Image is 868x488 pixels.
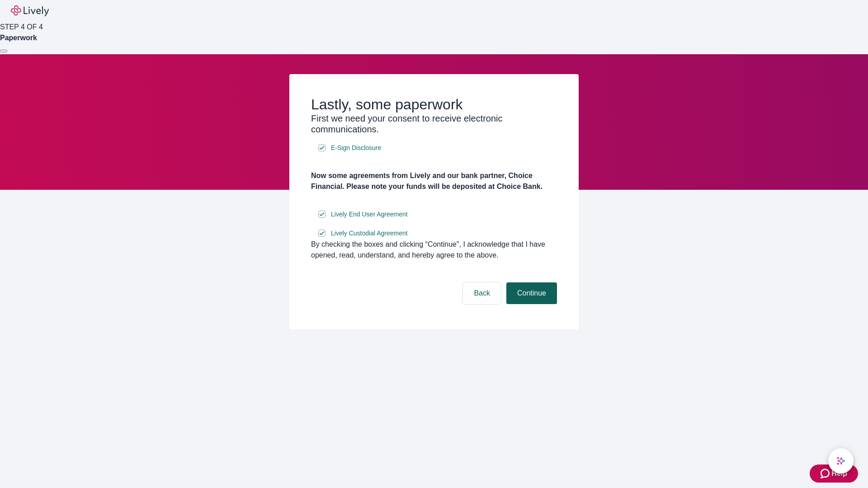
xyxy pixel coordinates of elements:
[331,210,408,219] span: Lively End User Agreement
[836,456,845,465] svg: Lively AI Assistant
[11,5,49,16] img: Lively
[311,170,557,192] h4: Now some agreements from Lively and our bank partner, Choice Financial. Please note your funds wi...
[821,468,831,479] svg: Zendesk support icon
[329,142,383,154] a: e-sign disclosure document
[463,282,501,304] button: Back
[311,113,557,135] h3: First we need your consent to receive electronic communications.
[311,239,557,261] div: By checking the boxes and clicking “Continue", I acknowledge that I have opened, read, understand...
[831,468,847,479] span: Help
[828,448,854,474] button: chat
[311,96,557,113] h2: Lastly, some paperwork
[329,228,410,239] a: e-sign disclosure document
[810,465,858,483] button: Zendesk support iconHelp
[331,143,381,153] span: E-Sign Disclosure
[331,229,408,238] span: Lively Custodial Agreement
[329,209,410,220] a: e-sign disclosure document
[506,282,557,304] button: Continue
